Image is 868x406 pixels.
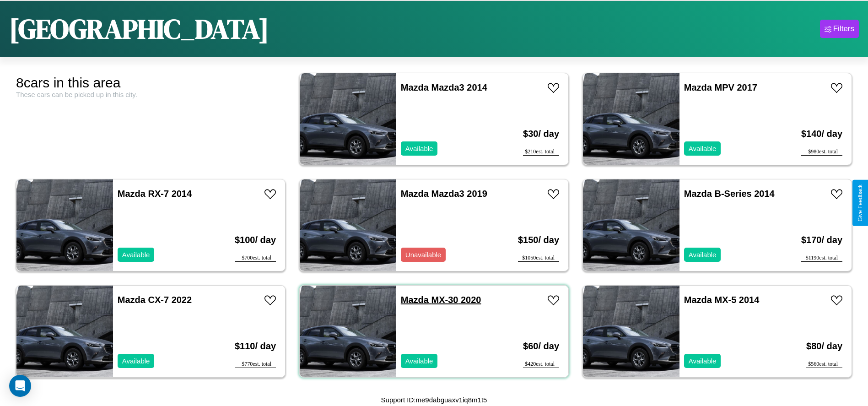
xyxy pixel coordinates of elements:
h1: [GEOGRAPHIC_DATA] [9,10,269,48]
div: $ 700 est. total [235,254,276,262]
p: Support ID: me9dabguaxv1iq8m1t5 [381,394,487,406]
div: $ 770 est. total [235,361,276,368]
div: $ 210 est. total [523,148,559,156]
a: Mazda MX-5 2014 [684,295,760,305]
div: $ 1050 est. total [518,254,559,262]
h3: $ 80 / day [806,332,842,361]
p: Unavailable [405,249,441,261]
h3: $ 110 / day [235,332,276,361]
a: Mazda Mazda3 2019 [401,189,487,199]
a: Mazda MPV 2017 [684,82,757,92]
h3: $ 60 / day [523,332,559,361]
p: Available [689,355,717,367]
div: $ 560 est. total [806,361,842,368]
p: Available [689,249,717,261]
a: Mazda RX-7 2014 [118,189,192,199]
p: Available [689,142,717,155]
h3: $ 100 / day [235,226,276,254]
div: Open Intercom Messenger [9,375,31,397]
a: Mazda B-Series 2014 [684,189,775,199]
p: Available [405,142,433,155]
a: Mazda Mazda3 2014 [401,82,487,92]
h3: $ 170 / day [801,226,842,254]
div: 8 cars in this area [16,75,286,91]
div: $ 1190 est. total [801,254,842,262]
h3: $ 140 / day [801,119,842,148]
div: $ 420 est. total [523,361,559,368]
a: Mazda CX-7 2022 [118,295,192,305]
div: These cars can be picked up in this city. [16,91,286,98]
p: Available [122,355,150,367]
h3: $ 150 / day [518,226,559,254]
div: Give Feedback [857,184,863,222]
div: $ 980 est. total [801,148,842,156]
button: Filters [820,20,859,38]
a: Mazda MX-30 2020 [401,295,481,305]
div: Filters [833,24,854,33]
p: Available [122,249,150,261]
h3: $ 30 / day [523,119,559,148]
p: Available [405,355,433,367]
